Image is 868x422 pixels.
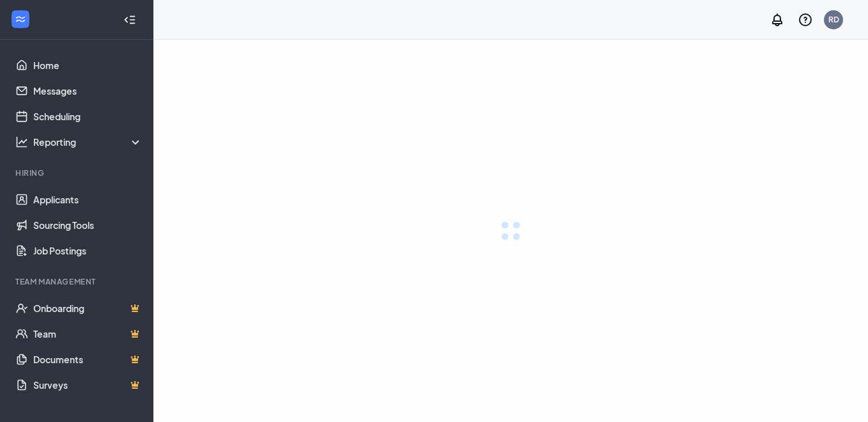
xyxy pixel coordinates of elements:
a: Applicants [33,187,143,212]
a: OnboardingCrown [33,295,143,321]
div: Team Management [15,276,140,287]
a: DocumentsCrown [33,347,143,372]
svg: Analysis [15,136,28,148]
a: SurveysCrown [33,372,143,398]
a: Job Postings [33,238,143,263]
div: RD [828,14,839,25]
svg: QuestionInfo [798,12,813,27]
a: TeamCrown [33,321,143,347]
svg: WorkstreamLogo [14,13,27,26]
div: Hiring [15,168,140,178]
a: Sourcing Tools [33,212,143,238]
a: Scheduling [33,104,143,129]
svg: Collapse [123,13,136,26]
svg: Notifications [770,12,785,27]
a: Home [33,52,143,78]
div: Reporting [33,136,143,148]
a: Messages [33,78,143,104]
